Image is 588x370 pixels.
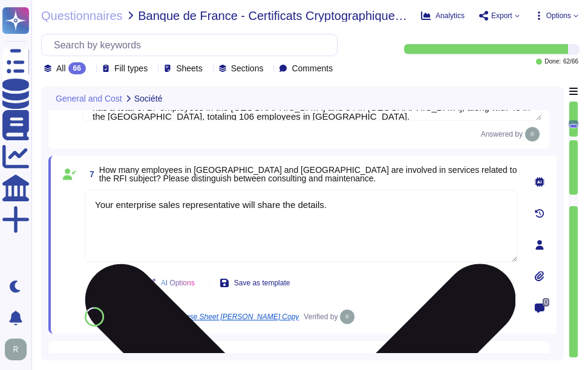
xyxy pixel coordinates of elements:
[436,12,465,19] span: Analytics
[56,64,66,73] span: All
[481,131,523,138] span: Answered by
[563,59,578,65] span: 62 / 66
[56,94,122,103] span: General and Cost
[491,12,512,19] span: Export
[544,59,561,65] span: Done:
[176,64,203,73] span: Sheets
[546,12,571,19] span: Options
[340,310,354,324] img: user
[231,64,264,73] span: Sections
[525,127,540,141] img: user
[99,165,517,183] span: How many employees in [GEOGRAPHIC_DATA] and [GEOGRAPHIC_DATA] are involved in services related to...
[91,313,97,320] span: 84
[421,11,465,21] button: Analytics
[85,190,518,262] textarea: Your enterprise sales representative will share the details.
[292,64,333,73] span: Comments
[2,336,35,363] button: user
[138,10,411,22] span: Banque de France - Certificats Cryptographiques publics Bordereau réponse english
[85,170,94,178] span: 7
[114,64,148,73] span: Fill types
[134,94,163,103] span: Société
[41,10,123,22] span: Questionnaires
[543,298,549,307] span: 0
[48,34,337,56] input: Search by keywords
[68,62,86,74] div: 66
[5,339,27,360] img: user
